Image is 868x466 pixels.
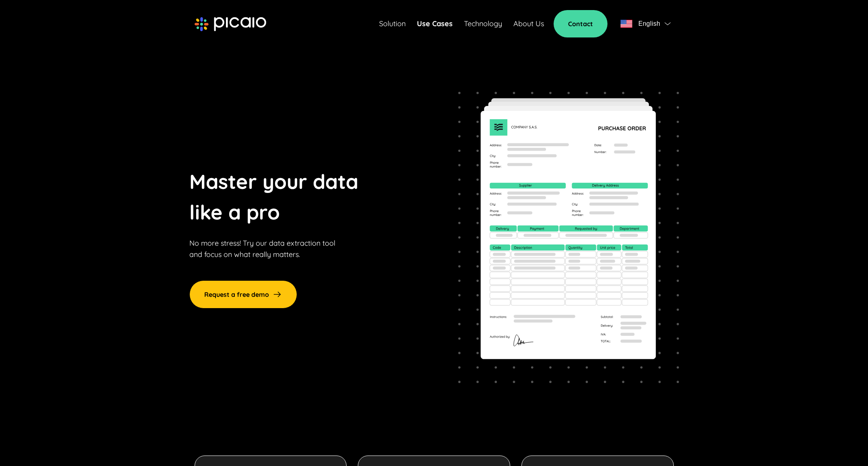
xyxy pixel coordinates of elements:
[189,166,369,228] p: Master your data like a pro
[464,18,502,29] a: Technology
[617,16,674,32] button: flagEnglishflag
[638,18,661,29] span: English
[458,91,679,383] img: dynamic-image
[620,20,632,28] img: flag
[195,17,266,31] img: picaio-logo
[189,238,335,260] p: No more stress! Try our data extraction tool and focus on what really matters.
[513,18,544,29] a: About Us
[189,280,297,309] a: Request a free demo
[417,18,453,29] a: Use Cases
[272,289,282,299] img: arrow-right
[554,10,607,37] a: Contact
[379,18,406,29] a: Solution
[665,22,671,25] img: flag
